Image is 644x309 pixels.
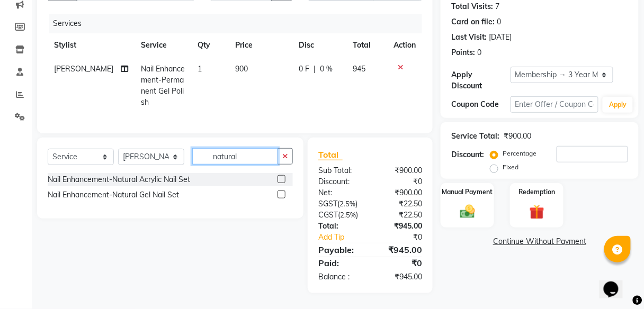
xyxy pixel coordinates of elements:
img: _gift.svg [525,203,549,222]
button: Apply [603,97,633,113]
span: CGST [318,210,338,220]
th: Qty [191,33,229,57]
th: Total [347,33,388,57]
div: ₹22.50 [370,198,430,210]
div: ₹900.00 [370,165,430,176]
div: Service Total: [451,131,499,142]
input: Enter Offer / Coupon Code [511,96,599,113]
span: 2.5% [340,211,356,219]
span: | [314,63,316,75]
span: 1 [198,64,202,74]
div: Nail Enhancement-Natural Gel Nail Set [48,189,179,201]
div: Coupon Code [451,99,510,110]
div: 0 [497,16,501,28]
div: Services [49,14,430,33]
div: Card on file: [451,16,495,28]
div: Last Visit: [451,32,487,43]
div: ₹945.00 [370,243,430,256]
div: 0 [477,47,481,58]
div: ₹0 [380,232,430,243]
div: ( ) [310,198,370,210]
span: Nail Enhancement-Permanent Gel Polish [141,64,185,107]
th: Price [229,33,292,57]
div: ₹900.00 [370,187,430,198]
div: Discount: [451,149,484,160]
span: 0 F [299,63,310,75]
div: ₹945.00 [370,271,430,283]
div: [DATE] [489,32,512,43]
div: Discount: [310,176,370,187]
div: ₹945.00 [370,221,430,232]
th: Service [135,33,191,57]
div: Net: [310,187,370,198]
div: ₹0 [370,176,430,187]
iframe: chat widget [600,267,633,298]
input: Search or Scan [192,148,278,165]
th: Action [387,33,422,57]
div: ₹900.00 [504,131,531,142]
div: Nail Enhancement-Natural Acrylic Nail Set [48,174,190,185]
span: [PERSON_NAME] [54,64,113,74]
div: Payable: [310,243,370,256]
label: Percentage [503,149,536,158]
div: ₹0 [370,257,430,269]
label: Fixed [503,162,518,172]
a: Continue Without Payment [443,236,637,247]
span: 0 % [320,63,333,75]
div: 7 [495,1,499,12]
span: 945 [353,64,366,74]
a: Add Tip [310,232,380,243]
div: Balance : [310,271,370,283]
span: 900 [235,64,248,74]
div: Total: [310,221,370,232]
label: Redemption [518,187,555,197]
div: Sub Total: [310,165,370,176]
div: Apply Discount [451,69,510,92]
div: Paid: [310,257,370,269]
div: Points: [451,47,475,58]
div: ₹22.50 [370,210,430,221]
span: 2.5% [339,199,355,208]
th: Disc [293,33,347,57]
span: SGST [318,199,337,208]
label: Manual Payment [442,187,493,197]
img: _cash.svg [455,203,480,220]
div: ( ) [310,210,370,221]
div: Total Visits: [451,1,493,12]
span: Total [318,149,343,160]
th: Stylist [48,33,135,57]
